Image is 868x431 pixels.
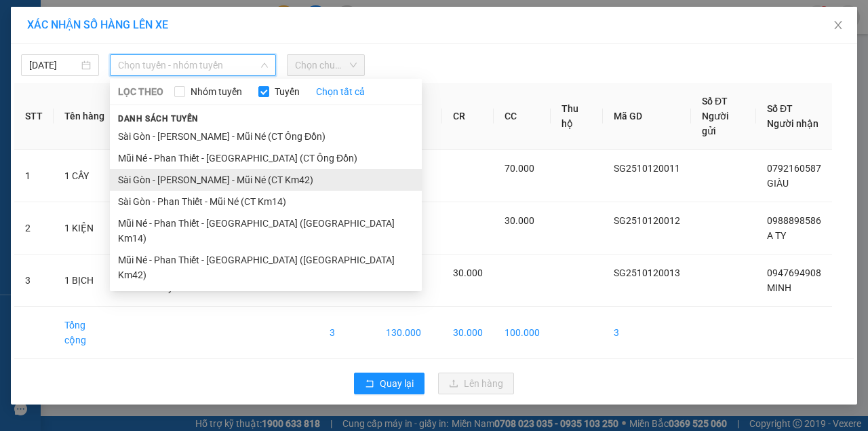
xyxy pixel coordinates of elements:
[767,103,793,114] span: Số ĐT
[354,373,425,394] button: rollbackQuay lại
[319,307,375,359] td: 3
[767,267,821,278] span: 0947694908
[767,230,786,241] span: A TY
[767,215,821,226] span: 0988898586
[833,20,844,31] span: close
[110,113,207,125] span: Danh sách tuyến
[767,178,789,189] span: GIÀU
[767,118,818,129] span: Người nhận
[14,150,54,202] td: 1
[442,83,494,150] th: CR
[54,150,120,202] td: 1 CÂY
[767,163,821,174] span: 0792160587
[453,267,483,278] span: 30.000
[269,84,305,99] span: Tuyến
[603,307,691,359] td: 3
[110,147,422,169] li: Mũi Né - Phan Thiết - [GEOGRAPHIC_DATA] (CT Ông Đồn)
[442,307,494,359] td: 30.000
[316,84,365,99] a: Chọn tất cả
[185,84,248,99] span: Nhóm tuyến
[614,267,680,278] span: SG2510120013
[702,111,729,136] span: Người gửi
[118,55,268,75] span: Chọn tuyến - nhóm tuyến
[110,126,422,147] li: Sài Gòn - [PERSON_NAME] - Mũi Né (CT Ông Đồn)
[110,249,422,286] li: Mũi Né - Phan Thiết - [GEOGRAPHIC_DATA] ([GEOGRAPHIC_DATA] Km42)
[375,307,442,359] td: 130.000
[505,163,534,174] span: 70.000
[54,202,120,255] td: 1 KIỆN
[494,83,551,150] th: CC
[110,169,422,191] li: Sài Gòn - [PERSON_NAME] - Mũi Né (CT Km42)
[603,83,691,150] th: Mã GD
[110,191,422,212] li: Sài Gòn - Phan Thiết - Mũi Né (CT Km14)
[54,307,120,359] td: Tổng cộng
[505,215,534,226] span: 30.000
[614,215,680,226] span: SG2510120012
[365,379,374,390] span: rollback
[110,212,422,249] li: Mũi Né - Phan Thiết - [GEOGRAPHIC_DATA] ([GEOGRAPHIC_DATA] Km14)
[380,376,414,391] span: Quay lại
[494,307,551,359] td: 100.000
[438,373,514,394] button: uploadLên hàng
[27,18,168,31] span: XÁC NHẬN SỐ HÀNG LÊN XE
[54,83,120,150] th: Tên hàng
[29,58,79,73] input: 12/10/2025
[702,96,728,107] span: Số ĐT
[819,7,857,45] button: Close
[54,255,120,307] td: 1 BỊCH
[260,61,269,69] span: down
[14,83,54,150] th: STT
[767,282,791,293] span: MINH
[551,83,603,150] th: Thu hộ
[14,202,54,255] td: 2
[295,55,357,75] span: Chọn chuyến
[14,255,54,307] td: 3
[118,84,163,99] span: LỌC THEO
[614,163,680,174] span: SG2510120011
